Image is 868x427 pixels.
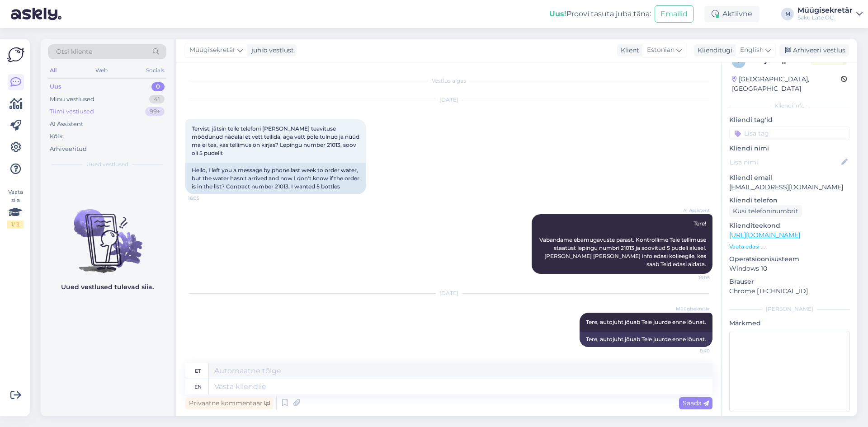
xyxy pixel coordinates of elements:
span: Uued vestlused [86,160,128,169]
div: Saku Läte OÜ [797,14,853,21]
div: [DATE] [185,96,712,104]
div: Proovi tasuta juba täna: [549,9,651,19]
span: 16:05 [676,274,710,281]
span: Müügisekretär [189,45,236,55]
span: Tervist, jätsin teile telefoni [PERSON_NAME] teavituse möödunud nädalal et vett tellida, aga vett... [192,125,361,156]
div: Müügisekretär [797,7,853,14]
div: 1 / 3 [7,221,24,229]
div: Kliendi info [729,102,850,110]
div: Kõik [50,132,63,141]
span: Estonian [647,45,675,55]
div: 0 [151,82,165,91]
p: Uued vestlused tulevad siia. [61,282,154,292]
a: [URL][DOMAIN_NAME] [729,231,800,239]
div: Socials [144,65,166,76]
div: Arhiveeritud [50,145,87,154]
a: MüügisekretärSaku Läte OÜ [797,7,863,21]
div: Minu vestlused [50,95,94,104]
div: Vestlus algas [185,77,712,85]
input: Lisa nimi [730,157,840,167]
p: [EMAIL_ADDRESS][DOMAIN_NAME] [729,183,850,192]
p: Kliendi telefon [729,196,850,205]
div: AI Assistent [50,120,83,129]
div: 99+ [145,107,165,116]
input: Lisa tag [729,127,850,140]
div: Tiimi vestlused [50,107,94,116]
p: Kliendi nimi [729,144,850,153]
p: Windows 10 [729,264,850,273]
p: Kliendi tag'id [729,115,850,125]
div: juhib vestlust [248,46,294,55]
p: Operatsioonisüsteem [729,254,850,264]
div: All [48,65,58,76]
div: M [781,8,794,20]
div: [GEOGRAPHIC_DATA], [GEOGRAPHIC_DATA] [732,75,841,94]
span: Tere, autojuht jõuab Teie juurde enne lõunat. [586,319,706,325]
div: Küsi telefoninumbrit [729,205,802,217]
p: Klienditeekond [729,221,850,230]
img: No chats [41,193,174,274]
div: [PERSON_NAME] [729,305,850,313]
span: AI Assistent [676,207,710,214]
span: Müügisekretär [676,305,710,312]
div: Aktiivne [704,6,759,22]
span: 8:40 [676,347,710,354]
div: Hello, I left you a message by phone last week to order water, but the water hasn't arrived and n... [185,163,366,194]
button: Emailid [655,5,693,23]
div: Uus [50,82,61,91]
div: Privaatne kommentaar [185,397,274,409]
div: [DATE] [185,289,712,297]
p: Kliendi email [729,173,850,183]
div: et [195,363,201,379]
p: Märkmed [729,319,850,328]
div: en [194,379,202,394]
div: Klienditugi [694,46,732,55]
p: Vaata edasi ... [729,243,850,251]
p: Chrome [TECHNICAL_ID] [729,286,850,296]
span: Saada [683,399,709,407]
div: 41 [149,95,165,104]
div: Vaata siia [7,188,24,229]
span: English [740,45,764,55]
img: Askly Logo [7,46,24,63]
div: Arhiveeri vestlus [779,44,849,56]
p: Brauser [729,277,850,286]
div: Klient [617,46,639,55]
span: 16:05 [188,195,222,202]
span: Otsi kliente [56,47,92,56]
div: Web [94,65,109,76]
b: Uus! [549,9,566,18]
div: Tere, autojuht jõuab Teie juurde enne lõunat. [580,332,712,347]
